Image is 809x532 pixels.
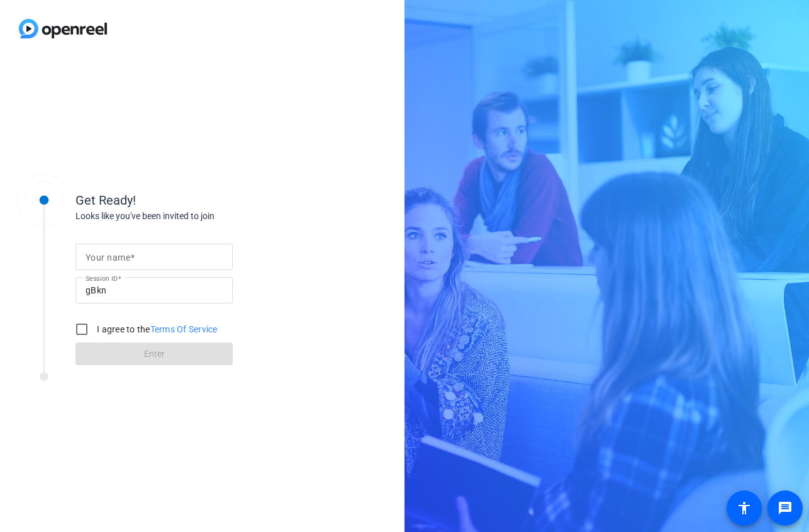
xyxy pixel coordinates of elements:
mat-icon: accessibility [737,501,752,516]
label: I agree to the [94,323,218,336]
a: Terms Of Service [150,324,218,334]
mat-label: Your name [86,252,130,263]
mat-label: Session ID [86,274,118,282]
mat-icon: message [778,501,793,516]
div: Looks like you've been invited to join [75,210,327,223]
div: Get Ready! [75,191,327,210]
